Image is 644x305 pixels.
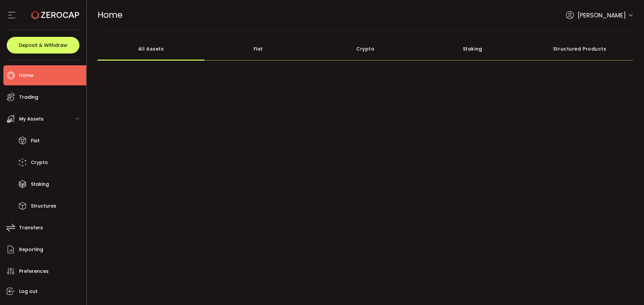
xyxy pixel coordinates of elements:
span: Log out [19,287,38,296]
div: Structured Products [526,37,634,61]
span: Reporting [19,245,43,254]
div: Staking [419,37,526,61]
div: All Assets [98,37,205,61]
span: Fiat [31,136,40,146]
div: Crypto [312,37,419,61]
span: [PERSON_NAME] [578,11,626,20]
span: Transfers [19,223,43,233]
span: Home [98,9,122,21]
button: Deposit & Withdraw [7,37,79,54]
span: Home [19,71,34,80]
span: My Assets [19,114,44,124]
span: Trading [19,92,38,102]
span: Structures [31,201,56,211]
span: Crypto [31,158,48,167]
span: Deposit & Withdraw [19,43,67,48]
div: Fiat [205,37,312,61]
span: Preferences [19,266,49,276]
span: Staking [31,179,49,189]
